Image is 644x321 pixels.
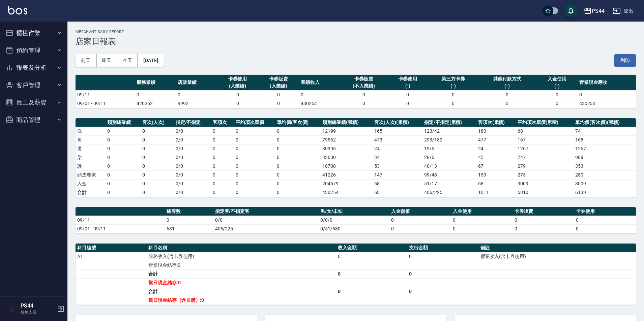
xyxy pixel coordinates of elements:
td: 0/0 [213,216,319,224]
td: 0 / 0 [174,179,211,188]
td: 0 [141,179,174,188]
th: 科目名稱 [147,244,336,252]
td: 0 [387,90,429,99]
td: 0 [234,135,275,144]
td: 9992 [176,99,217,108]
button: 登出 [610,5,636,17]
td: 28 / 6 [422,153,476,162]
td: 合計 [147,287,336,296]
td: 12199 [321,127,372,135]
td: 123 / 42 [422,127,476,135]
td: 0 [106,127,141,135]
td: 0 [106,135,141,144]
td: 0 [428,90,478,99]
td: 0 [258,90,299,99]
td: 150 [476,170,516,179]
div: PS44 [592,7,605,15]
td: 0 [451,216,513,224]
td: 0 [234,179,275,188]
td: 0 [106,179,141,188]
th: 平均項次單價 [234,118,275,127]
td: 0 [141,162,174,170]
td: 0 [141,127,174,135]
td: 0 [211,153,234,162]
div: 卡券販賣 [260,75,297,83]
td: 0 [234,188,275,197]
td: 747 [516,153,574,162]
td: 0 [141,144,174,153]
td: 09/11 [76,90,135,99]
td: 0 [389,216,451,224]
td: 0 [217,99,258,108]
button: 預約管理 [3,42,65,59]
td: 0 [135,90,176,99]
th: 單均價(客次價)(累積) [574,118,636,127]
td: 67 [476,162,516,170]
td: 473 [373,135,422,144]
button: 昨天 [96,54,117,67]
th: 單均價(客次價) [275,118,321,127]
img: Person [5,302,19,316]
td: 0 [275,179,321,188]
td: 09/01 - 09/11 [76,224,165,233]
img: Logo [8,6,27,14]
td: 420262 [135,99,176,108]
td: 0 [234,170,275,179]
td: 279 [516,162,574,170]
td: 0 [258,99,299,108]
th: 類別總業績 [106,118,141,127]
th: 指定/不指定 [174,118,211,127]
th: 客次(人次) [141,118,174,127]
div: 卡券使用 [219,75,257,83]
td: 353 [574,162,636,170]
th: 客次(人次)(累積) [373,118,422,127]
td: 0 [389,224,451,233]
td: 0 [106,188,141,197]
button: PS44 [581,4,607,18]
td: 0 / 0 [174,153,211,162]
td: 0 [536,99,578,108]
th: 客項次 [211,118,234,127]
table: a dense table [76,118,636,197]
td: 0 [340,99,387,108]
td: 洗 [76,127,106,135]
td: 0 [387,99,429,108]
td: 0 [478,99,536,108]
td: 0 [234,144,275,153]
th: 指定客/不指定客 [213,207,319,216]
td: 0 [106,170,141,179]
td: 0 [234,153,275,162]
td: 0 [407,269,478,278]
button: 櫃檯作業 [3,24,65,42]
td: 0 [478,90,536,99]
td: 0 / 0 [174,170,211,179]
td: 0 / 0 [174,135,211,144]
button: 客戶管理 [3,76,65,94]
td: 79562 [321,135,372,144]
td: 168 [574,135,636,144]
button: 今天 [117,54,138,67]
td: 0 [217,90,258,99]
button: 商品管理 [3,111,65,129]
td: 631 [373,188,422,197]
td: 0/0/0 [319,216,389,224]
td: 147 [373,170,422,179]
td: 24 [373,144,422,153]
h5: PS44 [21,302,55,309]
th: 類別總業績(累積) [321,118,372,127]
td: 68 [373,179,422,188]
div: 其他付款方式 [480,75,535,83]
td: 406/225 [422,188,476,197]
td: 1267 [574,144,636,153]
td: 30396 [321,144,372,153]
td: 0 [336,269,407,278]
td: 0 [211,162,234,170]
td: 1267 [516,144,574,153]
td: 0 [211,179,234,188]
td: 631 [165,224,213,233]
th: 支出金額 [407,244,478,252]
div: 入金使用 [538,75,576,83]
td: 0 [340,90,387,99]
td: 合計 [147,269,336,278]
th: 平均項次單價(累積) [516,118,574,127]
